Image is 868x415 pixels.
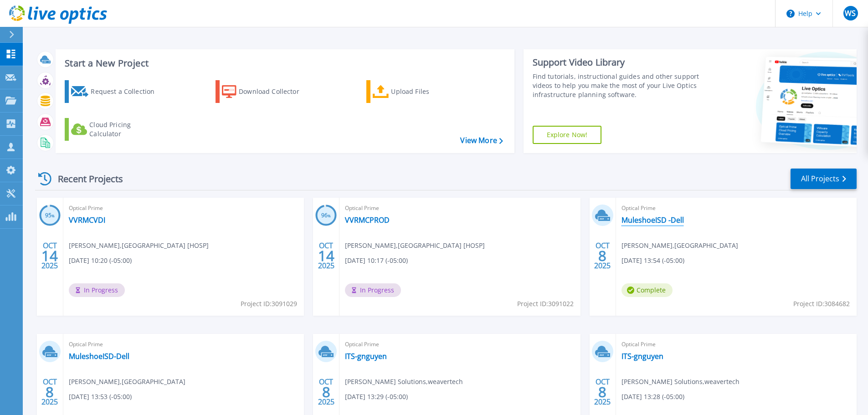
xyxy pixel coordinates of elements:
[69,215,105,225] a: VVRMCVDI
[241,299,297,309] span: Project ID: 3091029
[69,339,298,349] span: Optical Prime
[533,72,703,99] div: Find tutorials, instructional guides and other support videos to help you make the most of your L...
[65,58,503,68] h3: Start a New Project
[51,213,55,218] span: %
[621,203,851,213] span: Optical Prime
[391,82,464,101] div: Upload Files
[345,339,575,349] span: Optical Prime
[621,339,851,349] span: Optical Prime
[345,352,387,361] a: ITS-gnguyen
[89,120,162,138] div: Cloud Pricing Calculator
[41,239,58,272] div: OCT 2025
[322,388,330,396] span: 8
[621,283,673,297] span: Complete
[318,252,334,260] span: 14
[621,215,684,225] a: MuleshoeISD -Dell
[69,352,129,361] a: MuleshoeISD-Dell
[345,256,408,266] span: [DATE] 10:17 (-05:00)
[41,252,58,260] span: 14
[460,136,503,145] a: View More
[845,10,856,17] span: WS
[621,256,684,266] span: [DATE] 13:54 (-05:00)
[65,80,166,103] a: Request a Collection
[345,377,463,387] span: [PERSON_NAME] Solutions , weavertech
[69,392,132,402] span: [DATE] 13:53 (-05:00)
[91,82,164,101] div: Request a Collection
[328,213,331,218] span: %
[598,252,606,260] span: 8
[621,352,663,361] a: ITS-gnguyen
[345,241,485,251] span: [PERSON_NAME] , [GEOGRAPHIC_DATA] [HOSP]
[216,80,317,103] a: Download Collector
[598,388,606,396] span: 8
[366,80,468,103] a: Upload Files
[345,392,408,402] span: [DATE] 13:29 (-05:00)
[793,299,850,309] span: Project ID: 3084682
[621,392,684,402] span: [DATE] 13:28 (-05:00)
[791,169,857,189] a: All Projects
[517,299,574,309] span: Project ID: 3091022
[621,241,738,251] span: [PERSON_NAME] , [GEOGRAPHIC_DATA]
[594,375,611,409] div: OCT 2025
[621,377,740,387] span: [PERSON_NAME] Solutions , weavertech
[41,375,58,409] div: OCT 2025
[594,239,611,272] div: OCT 2025
[46,388,54,396] span: 8
[69,283,125,297] span: In Progress
[533,56,703,68] div: Support Video Library
[35,168,135,190] div: Recent Projects
[69,241,209,251] span: [PERSON_NAME] , [GEOGRAPHIC_DATA] [HOSP]
[39,210,61,221] h3: 95
[345,215,390,225] a: VVRMCPROD
[65,118,166,141] a: Cloud Pricing Calculator
[69,203,298,213] span: Optical Prime
[69,377,185,387] span: [PERSON_NAME] , [GEOGRAPHIC_DATA]
[318,375,335,409] div: OCT 2025
[69,256,132,266] span: [DATE] 10:20 (-05:00)
[318,239,335,272] div: OCT 2025
[239,82,312,101] div: Download Collector
[345,283,401,297] span: In Progress
[345,203,575,213] span: Optical Prime
[533,126,602,144] a: Explore Now!
[315,210,337,221] h3: 96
